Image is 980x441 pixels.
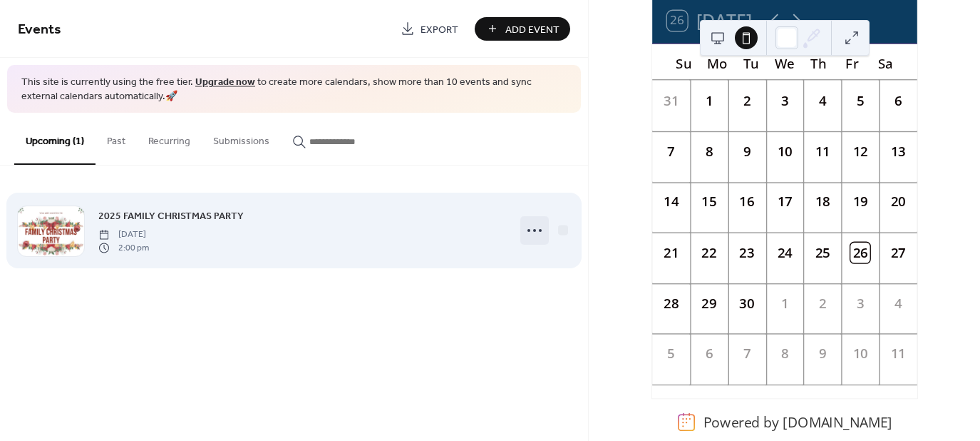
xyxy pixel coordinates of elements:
[736,91,756,111] div: 2
[736,243,756,263] div: 23
[888,192,908,212] div: 20
[850,91,870,111] div: 5
[698,243,718,263] div: 22
[661,344,681,364] div: 5
[661,141,681,161] div: 7
[850,344,870,364] div: 10
[888,243,908,263] div: 27
[813,344,832,364] div: 9
[14,113,96,165] button: Upcoming (1)
[813,91,832,111] div: 4
[421,22,458,37] span: Export
[813,192,832,212] div: 18
[475,17,570,41] button: Add Event
[888,344,908,364] div: 11
[98,209,244,224] span: 2025 FAMILY CHRISTMAS PARTY
[813,243,832,263] div: 25
[736,141,756,161] div: 9
[661,91,681,111] div: 31
[703,412,892,431] div: Powered by
[774,91,794,111] div: 3
[850,192,870,212] div: 19
[736,293,756,313] div: 30
[774,243,794,263] div: 24
[505,22,559,37] span: Add Event
[801,44,835,80] div: Th
[868,44,902,80] div: Sa
[195,73,255,92] a: Upgrade now
[888,141,908,161] div: 13
[698,192,718,212] div: 15
[390,17,469,41] a: Export
[736,192,756,212] div: 16
[661,243,681,263] div: 21
[661,293,681,313] div: 28
[835,44,868,80] div: Fr
[813,141,832,161] div: 11
[98,208,244,224] a: 2025 FAMILY CHRISTMAS PARTY
[202,113,281,163] button: Submissions
[698,344,718,364] div: 6
[736,344,756,364] div: 7
[734,44,768,80] div: Tu
[774,192,794,212] div: 17
[96,113,137,163] button: Past
[850,293,870,313] div: 3
[813,293,832,313] div: 2
[137,113,202,163] button: Recurring
[888,91,908,111] div: 6
[698,141,718,161] div: 8
[98,228,149,241] span: [DATE]
[98,241,149,254] span: 2:00 pm
[698,293,718,313] div: 29
[661,192,681,212] div: 14
[701,44,734,80] div: Mo
[21,76,567,103] span: This site is currently using the free tier. to create more calendars, show more than 10 events an...
[850,141,870,161] div: 12
[768,44,801,80] div: We
[698,91,718,111] div: 1
[774,344,794,364] div: 8
[774,141,794,161] div: 10
[666,44,700,80] div: Su
[783,412,892,431] a: [DOMAIN_NAME]
[774,293,794,313] div: 1
[888,293,908,313] div: 4
[850,243,870,263] div: 26
[18,16,61,44] span: Events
